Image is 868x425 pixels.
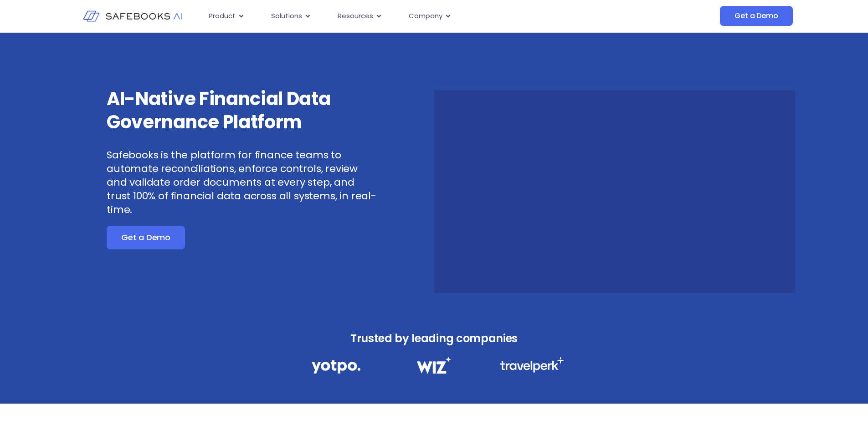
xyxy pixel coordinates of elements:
[500,357,564,373] img: Financial Data Governance 3
[209,11,236,21] span: Product
[107,87,377,134] h3: AI-Native Financial Data Governance Platform
[734,11,778,20] span: Get a Demo
[107,226,185,249] a: Get a Demo
[720,6,792,26] a: Get a Demo
[312,357,360,376] img: Financial Data Governance 1
[121,233,170,242] span: Get a Demo
[271,11,302,21] span: Solutions
[338,11,373,21] span: Resources
[201,7,629,25] nav: Menu
[292,329,577,348] h3: Trusted by leading companies
[201,7,629,25] div: Menu Toggle
[412,357,455,374] img: Financial Data Governance 2
[107,148,377,217] p: Safebooks is the platform for finance teams to automate reconciliations, enforce controls, review...
[409,11,442,21] span: Company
